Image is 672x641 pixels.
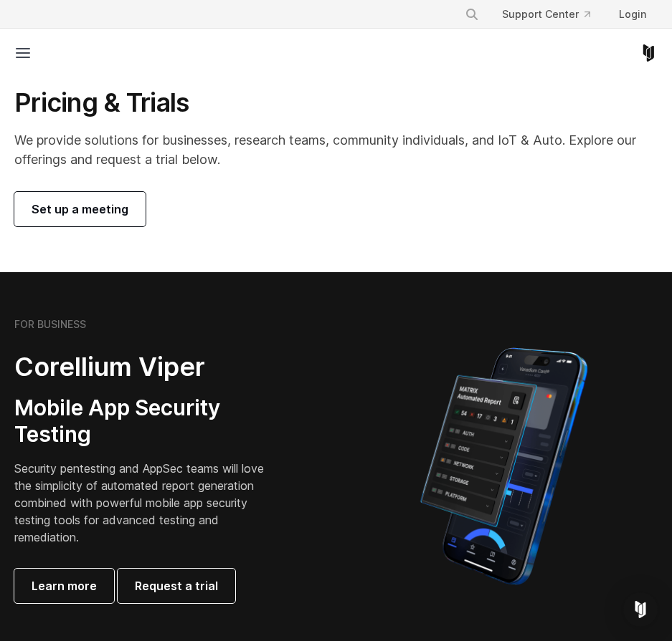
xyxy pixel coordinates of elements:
[14,351,268,383] h2: Corellium Viper
[396,341,612,592] img: Corellium MATRIX automated report on iPhone showing app vulnerability test results across securit...
[491,1,602,27] a: Support Center
[453,1,658,27] div: Navigation Menu
[623,592,658,627] div: Open Intercom Messenger
[14,318,86,331] h6: FOR BUSINESS
[118,569,235,603] a: Request a trial
[32,201,128,218] span: Set up a meeting
[135,577,218,594] span: Request a trial
[14,460,268,546] p: Security pentesting and AppSec teams will love the simplicity of automated report generation comb...
[459,1,485,27] button: Search
[607,1,658,27] a: Login
[14,130,658,169] p: We provide solutions for businesses, research teams, community individuals, and IoT & Auto. Explo...
[640,44,658,62] a: Corellium Home
[32,577,97,594] span: Learn more
[14,569,114,603] a: Learn more
[14,192,146,226] a: Set up a meeting
[14,87,658,119] h1: Pricing & Trials
[14,395,268,448] h3: Mobile App Security Testing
